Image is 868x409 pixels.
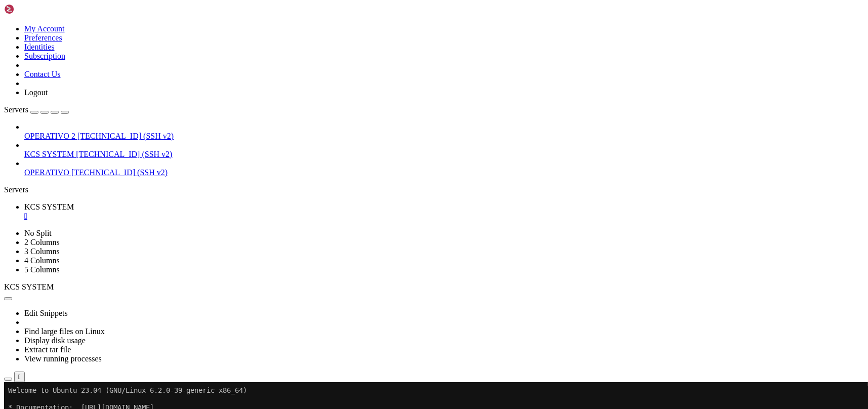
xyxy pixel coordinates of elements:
span: ~ [85,228,89,236]
div: Servers [4,185,864,194]
a: Contact Us [24,70,61,78]
span: KCS SYSTEM [24,150,74,158]
x-row: Last login: [DATE] from [TECHNICAL_ID] [4,219,736,228]
span: KCS SYSTEM [24,202,74,211]
x-row: [URL][DOMAIN_NAME] [4,168,736,176]
x-row: Usage of /: 19.4% of 77.39GB Users logged in: 0 [4,81,736,90]
span: OPERATIVO [24,168,69,177]
li: OPERATIVO 2 [TECHNICAL_ID] (SSH v2) [24,122,864,141]
x-row: 1 update can be applied immediately. [4,125,736,133]
a: 3 Columns [24,247,60,256]
x-row: * Support: [URL][DOMAIN_NAME] [4,38,736,47]
span: OPERATIVO 2 [24,132,75,140]
a: No Split [24,229,52,237]
a: KCS SYSTEM [24,202,864,221]
span: Servers [4,105,28,114]
a: Identities [24,43,55,51]
x-row: Your Ubuntu release is not supported anymore. [4,150,736,159]
span: [TECHNICAL_ID] (SSH v2) [76,150,172,158]
x-row: Swap usage: 0% [4,99,736,107]
x-row: : $ [4,228,736,236]
x-row: New release '24.04.3 LTS' available. [4,185,736,193]
x-row: * Documentation: [URL][DOMAIN_NAME] [4,21,736,30]
x-row: To see these additional updates run: apt list --upgradable [4,133,736,142]
a: Edit Snippets [24,309,68,317]
a: My Account [24,24,65,33]
div:  [18,373,21,381]
div: (23, 26) [102,228,106,236]
x-row: * Management: [URL][DOMAIN_NAME] [4,30,736,38]
a: Display disk usage [24,336,86,345]
li: KCS SYSTEM [TECHNICAL_ID] (SSH v2) [24,141,864,159]
a: 2 Columns [24,238,60,247]
span: KCS SYSTEM [4,282,54,291]
x-row: For upgrade information, please visit: [4,159,736,168]
x-row: System load: 0.31 Processes: 185 [4,73,736,81]
a: Servers [4,105,69,114]
a: OPERATIVO [TECHNICAL_ID] (SSH v2) [24,168,864,177]
img: Shellngn [4,4,62,14]
a: Find large files on Linux [24,327,105,336]
span: [TECHNICAL_ID] (SSH v2) [77,132,174,140]
a: Preferences [24,33,62,42]
span: [TECHNICAL_ID] (SSH v2) [71,168,168,177]
a: 4 Columns [24,256,60,265]
x-row: System information as of [DATE] [4,56,736,64]
button:  [14,372,25,382]
x-row: Run 'do-release-upgrade' to upgrade to it. [4,193,736,202]
x-row: Memory usage: 70% IPv4 address for ens3: [TECHNICAL_ID] [4,90,736,99]
li: OPERATIVO [TECHNICAL_ID] (SSH v2) [24,159,864,177]
a: View running processes [24,354,102,363]
a: KCS SYSTEM [TECHNICAL_ID] (SSH v2) [24,150,864,159]
span: ubuntu@vps-08acaf7e [4,228,81,236]
x-row: Welcome to Ubuntu 23.04 (GNU/Linux 6.2.0-39-generic x86_64) [4,4,736,13]
a: OPERATIVO 2 [TECHNICAL_ID] (SSH v2) [24,132,864,141]
a: Subscription [24,52,65,60]
a: Extract tar file [24,345,71,354]
a: 5 Columns [24,265,60,274]
a: Logout [24,88,48,97]
a:  [24,212,864,221]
